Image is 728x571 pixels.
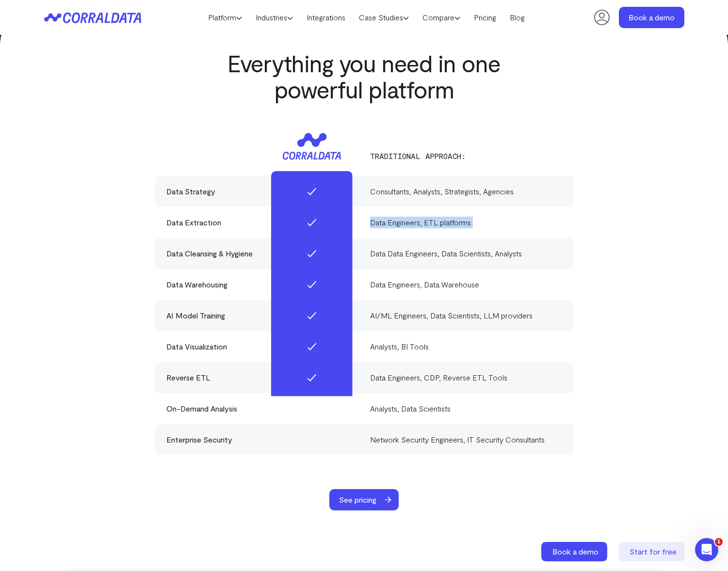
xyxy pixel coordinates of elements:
[370,310,562,321] div: AI/ML Engineers, Data Scientists, LLM providers
[370,217,562,228] div: Data Engineers, ETL platforms
[619,542,687,561] a: Start for free
[166,186,358,197] div: Data Strategy
[300,10,352,25] a: Integrations
[166,248,358,259] div: Data Cleansing & Hygiene
[416,10,467,25] a: Compare
[166,403,358,414] div: On-Demand Analysis
[370,186,562,197] div: Consultants, Analysts, Strategists, Agencies
[541,542,609,561] a: Book a demo
[370,403,562,414] div: Analysts, Data Scientists
[329,489,386,510] span: See pricing
[552,547,599,556] span: Book a demo
[370,341,562,352] div: Analysts, BI Tools
[619,7,684,28] a: Book a demo
[370,279,562,290] div: Data Engineers, Data Warehouse
[166,310,358,321] div: AI Model Training
[249,10,300,25] a: Industries
[329,489,407,510] a: See pricing
[370,372,562,383] div: Data Engineers, CDP, Reverse ETL Tools
[467,10,503,25] a: Pricing
[695,538,718,561] iframe: Intercom live chat
[370,248,562,259] div: Data Data Engineers, Data Scientists, Analysts
[352,10,416,25] a: Case Studies
[503,10,532,25] a: Blog
[370,434,562,445] div: Network Security Engineers, IT Security Consultants
[201,10,249,25] a: Platform
[166,217,358,228] div: Data Extraction
[630,547,677,556] span: Start for free
[370,152,562,160] p: Traditional approach:
[166,279,358,290] div: Data Warehousing
[715,538,723,546] span: 1
[208,50,521,102] h2: Everything you need in one powerful platform
[166,372,358,383] div: Reverse ETL
[166,341,358,352] div: Data Visualization
[166,434,358,445] div: Enterprise Security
